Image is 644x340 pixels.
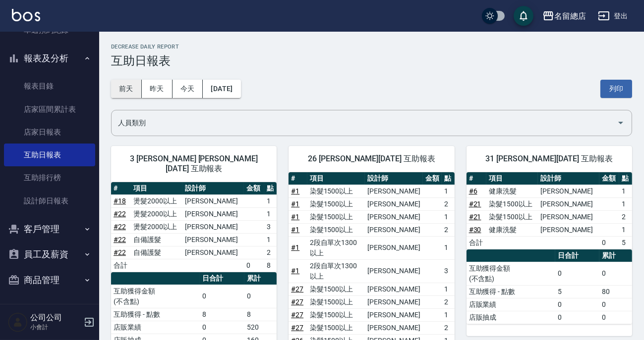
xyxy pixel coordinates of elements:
td: 合計 [111,259,131,272]
td: 染髮1500以上 [307,223,365,236]
th: 設計師 [365,172,422,185]
td: 0 [555,298,600,311]
td: 8 [244,308,277,321]
th: 點 [619,172,632,185]
td: 1 [619,223,632,236]
td: 自備護髮 [131,233,182,246]
th: 金額 [599,172,619,185]
td: 2段自單次1300以上 [307,236,365,259]
a: 店家區間累計表 [4,98,95,121]
td: 2 [442,321,455,334]
td: 染髮1500以上 [307,308,365,321]
input: 人員名稱 [116,114,613,132]
td: 染髮1500以上 [307,185,365,197]
button: save [514,6,533,26]
img: Logo [12,9,40,21]
td: 2 [442,197,455,210]
td: 0 [244,259,264,272]
table: a dense table [111,182,277,272]
a: #27 [291,311,303,319]
span: 31 [PERSON_NAME][DATE] 互助報表 [478,154,620,164]
td: 互助獲得金額 (不含點) [467,262,555,285]
td: 染髮1500以上 [307,321,365,334]
td: 染髮1500以上 [486,197,538,210]
td: 燙髮2000以上 [131,207,182,220]
a: #27 [291,298,303,306]
a: #1 [291,243,299,251]
td: 1 [442,185,455,197]
h3: 互助日報表 [111,54,632,68]
td: 2 [442,223,455,236]
a: #6 [469,187,477,195]
td: 0 [599,236,619,249]
td: 3 [264,220,277,233]
td: 染髮1500以上 [486,210,538,223]
td: 80 [599,285,632,298]
td: [PERSON_NAME] [365,236,422,259]
td: 染髮1500以上 [307,283,365,295]
th: 項目 [486,172,538,185]
a: 店家日報表 [4,121,95,144]
th: # [289,172,307,185]
td: 0 [555,262,600,285]
td: 0 [555,311,600,324]
a: #1 [291,187,299,195]
td: 燙髮2000以上 [131,220,182,233]
a: #22 [114,236,126,243]
th: 項目 [131,182,182,195]
td: 1 [264,233,277,246]
td: 5 [555,285,600,298]
td: [PERSON_NAME] [365,197,422,210]
td: 1 [619,185,632,197]
a: #1 [291,226,299,234]
button: 登出 [594,7,632,25]
td: 0 [200,285,244,308]
td: 1 [442,210,455,223]
h2: Decrease Daily Report [111,44,632,50]
button: 前天 [111,80,142,98]
a: #22 [114,248,126,256]
td: [PERSON_NAME] [182,194,244,207]
a: #27 [291,324,303,332]
a: #22 [114,223,126,231]
td: 互助獲得 - 點數 [467,285,555,298]
td: 1 [264,194,277,207]
td: 染髮1500以上 [307,197,365,210]
p: 小會計 [30,323,81,332]
a: #30 [469,226,481,234]
th: 累計 [599,249,632,262]
td: 0 [599,262,632,285]
a: 設計師日報表 [4,190,95,212]
td: 3 [442,259,455,283]
td: [PERSON_NAME] [538,210,599,223]
th: 金額 [244,182,264,195]
td: 店販抽成 [467,311,555,324]
td: 染髮1500以上 [307,295,365,308]
td: 1 [264,207,277,220]
a: #1 [291,200,299,208]
th: 設計師 [538,172,599,185]
button: 客戶管理 [4,216,95,242]
td: 0 [200,321,244,334]
a: 報表目錄 [4,75,95,97]
a: #21 [469,200,481,208]
td: 健康洗髮 [486,185,538,197]
button: [DATE] [203,80,240,98]
td: 2 [619,210,632,223]
td: 合計 [467,236,486,249]
td: 8 [264,259,277,272]
td: 自備護髮 [131,246,182,259]
button: Open [613,115,629,131]
td: 染髮1500以上 [307,210,365,223]
th: 日合計 [200,272,244,285]
td: 健康洗髮 [486,223,538,236]
td: [PERSON_NAME] [365,321,422,334]
th: # [111,182,131,195]
td: 1 [442,283,455,295]
a: #18 [114,197,126,205]
td: 1 [619,197,632,210]
td: 0 [599,311,632,324]
td: [PERSON_NAME] [365,295,422,308]
th: 項目 [307,172,365,185]
button: 報表及分析 [4,46,95,71]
